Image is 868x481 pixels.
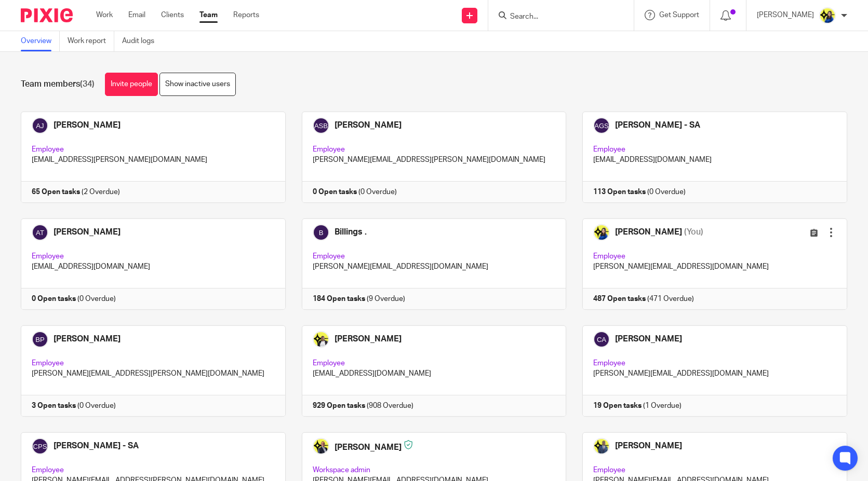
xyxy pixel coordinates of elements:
[128,10,145,20] a: Email
[122,31,162,51] a: Audit logs
[105,73,158,96] a: Invite people
[757,10,814,20] p: [PERSON_NAME]
[509,12,603,22] input: Search
[233,10,259,20] a: Reports
[21,8,73,22] img: Pixie
[161,10,184,20] a: Clients
[80,80,95,88] span: (34)
[199,10,218,20] a: Team
[96,10,113,20] a: Work
[659,11,699,19] span: Get Support
[159,73,236,96] a: Show inactive users
[21,31,60,51] a: Overview
[21,79,95,90] h1: Team members
[68,31,114,51] a: Work report
[819,7,836,24] img: Bobo-Starbridge%201.jpg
